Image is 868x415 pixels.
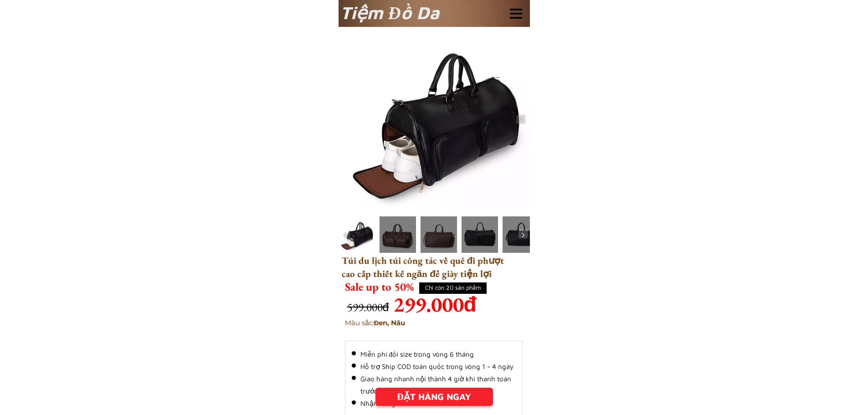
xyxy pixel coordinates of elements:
[519,231,528,240] img: navigation
[352,397,516,410] li: Nhận hàng và xem trước khi thanh toán
[341,231,350,240] img: navigation
[393,289,479,320] h3: 299.000đ
[516,115,525,124] img: navigation
[352,348,516,360] li: Miễn phí đổi size trong vòng 6 tháng
[420,283,486,292] h4: Chỉ còn 20 sản phẩm
[352,360,516,373] li: Hỗ trợ Ship COD toàn quốc trong vòng 1 - 4 ngày
[342,254,516,281] h3: Túi du lịch túi công tác về quê đi phượt cao cấp thiết kế ngăn để giày tiện lợi
[352,373,516,397] li: Giao hàng nhanh nội thành 4 giờ khi thanh toán trước
[345,278,426,296] h3: Sale up to 50%
[375,390,493,404] div: ĐẶT HÀNG NGAY
[347,299,443,316] h3: 599.000đ
[345,318,503,328] h3: Màu sắc:
[374,318,406,327] span: Đen, Nâu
